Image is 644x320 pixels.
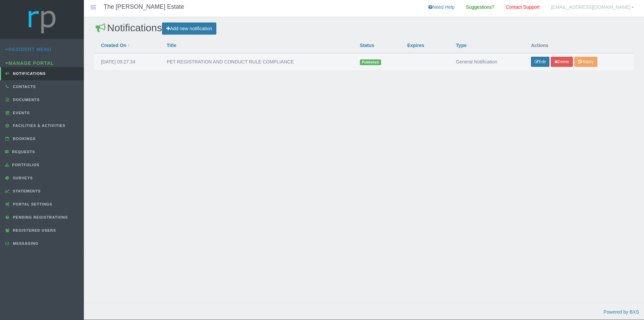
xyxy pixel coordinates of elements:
[11,72,46,76] span: Notifications
[574,57,597,67] a: History
[449,53,524,70] td: General Notification
[531,43,548,48] span: Actions
[162,22,216,35] a: Add new notification
[94,22,634,35] h2: Notifications
[10,163,40,167] span: Portfolios
[11,111,30,115] span: Events
[5,60,54,66] a: Manage Portal
[11,124,65,128] span: Facilities & Activities
[603,309,639,315] a: Powered by BXS
[167,43,176,48] a: Title
[94,53,160,70] td: [DATE] 09:27:34
[360,43,374,48] a: Status
[11,202,52,206] span: Portal Settings
[456,43,467,48] a: Type
[160,53,353,70] td: PET REGISTRATION AND CONDUCT RULE COMPLIANCE
[101,43,126,48] a: Created On
[11,176,33,180] span: Surveys
[407,43,424,48] a: Expires
[531,57,549,67] a: Edit
[551,57,573,67] a: Delete
[10,150,35,154] span: Requests
[5,47,52,52] a: Resident Menu
[11,189,41,193] span: Statements
[11,215,68,219] span: Pending Registrations
[11,228,56,232] span: Registered Users
[11,85,36,89] span: Contacts
[104,4,184,10] h4: The [PERSON_NAME] Estate
[11,98,40,102] span: Documents
[11,137,36,141] span: Bookings
[11,241,39,245] span: Messaging
[360,59,381,65] span: Published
